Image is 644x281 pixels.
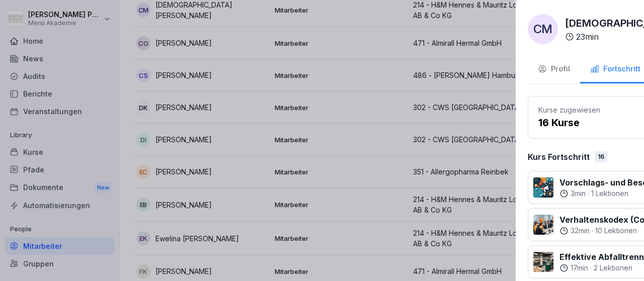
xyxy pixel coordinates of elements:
[591,189,628,199] p: 1 Lektionen
[595,226,637,236] p: 10 Lektionen
[538,115,644,130] p: 16 Kurse
[571,189,586,199] p: 3 min
[538,105,644,115] p: Kurse zugewiesen
[576,31,599,43] p: 23 min
[528,14,558,44] div: CM
[528,151,590,163] p: Kurs Fortschritt
[595,151,607,162] div: 16
[571,226,590,236] p: 32 min
[528,56,580,83] button: Profil
[538,63,570,75] div: Profil
[571,263,588,273] p: 17 min
[594,263,632,273] p: 2 Lektionen
[590,63,640,75] div: Fortschritt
